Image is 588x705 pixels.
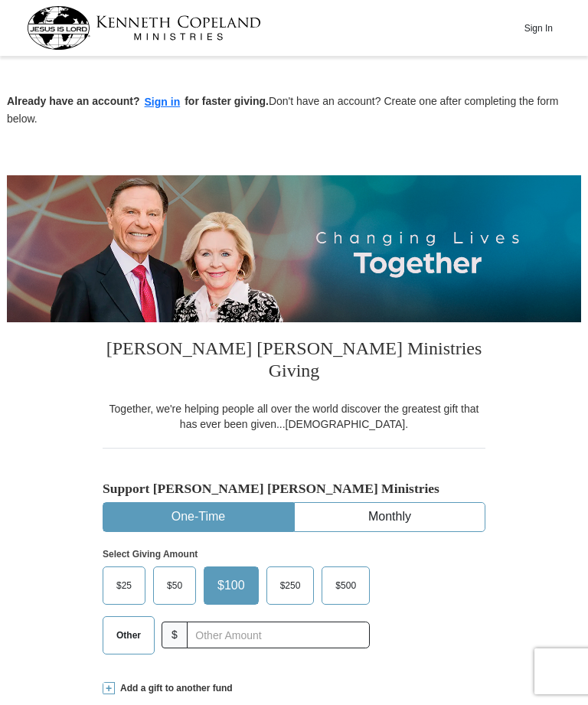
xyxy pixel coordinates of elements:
span: $500 [328,574,364,597]
div: Together, we're helping people all over the world discover the greatest gift that has ever been g... [103,401,485,432]
button: Monthly [295,503,485,531]
strong: Already have an account? for faster giving. [7,95,269,107]
h5: Support [PERSON_NAME] [PERSON_NAME] Ministries [103,481,485,497]
button: Sign In [515,16,561,40]
span: Add a gift to another fund [115,682,233,695]
span: $50 [159,574,190,597]
input: Other Amount [187,622,370,648]
span: $ [162,622,188,648]
p: Don't have an account? Create one after completing the form below. [7,93,581,126]
span: Other [109,624,149,647]
button: Sign in [140,93,185,111]
button: One-Time [103,503,293,531]
strong: Select Giving Amount [103,549,198,560]
span: $250 [273,574,309,597]
span: $25 [109,574,139,597]
h3: [PERSON_NAME] [PERSON_NAME] Ministries Giving [103,322,485,401]
img: kcm-header-logo.svg [27,6,261,50]
span: $100 [210,574,253,597]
